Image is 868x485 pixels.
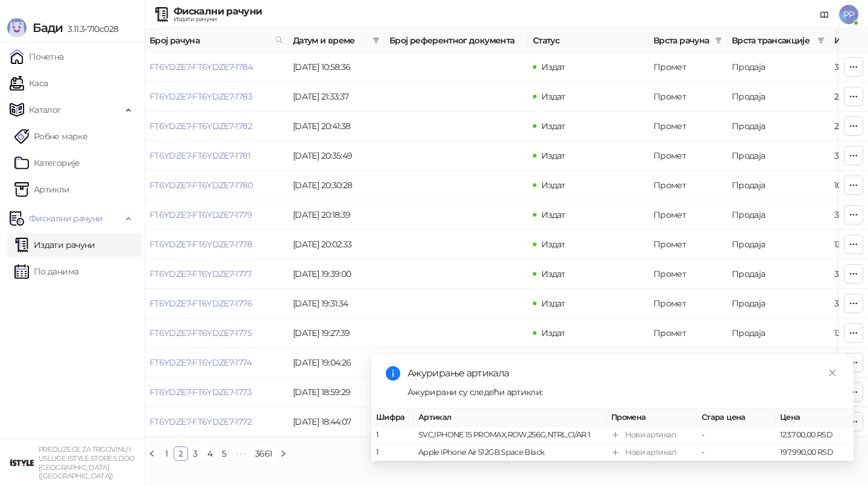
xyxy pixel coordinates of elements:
[727,319,829,348] td: Продаја
[371,444,414,461] td: 1
[649,348,727,378] td: Промет
[145,200,288,230] td: FT6YDZE7-FT6YDZE7-1779
[371,426,414,444] td: 1
[149,268,251,279] a: FT6YDZE7-FT6YDZE7-1777
[14,259,78,284] a: По данима
[10,45,64,69] a: Почетна
[817,37,825,44] span: filter
[149,62,253,72] a: FT6YDZE7-FT6YDZE7-1784
[189,447,202,460] a: 3
[148,450,156,457] span: left
[145,52,288,82] td: FT6YDZE7-FT6YDZE7-1784
[218,447,231,460] a: 5
[828,369,837,377] span: close
[727,112,829,141] td: Продаја
[649,112,727,141] td: Промет
[288,289,385,319] td: [DATE] 19:31:34
[625,429,676,441] div: Нови артикал
[231,446,251,461] li: Следећих 5 Страна
[231,446,251,461] span: •••
[160,447,173,460] a: 1
[217,446,231,461] li: 5
[145,82,288,112] td: FT6YDZE7-FT6YDZE7-1783
[541,180,565,191] span: Издат
[7,18,27,37] img: Logo
[775,426,854,444] td: 123.700,00 RSD
[606,409,697,426] th: Промена
[414,426,606,444] td: SVC,IPHONE 15 PROMAX,ROW,256G,NTRL,CI/AR 1
[697,444,775,461] td: -
[149,180,253,191] a: FT6YDZE7-FT6YDZE7-1780
[541,121,565,132] span: Издат
[149,150,250,161] a: FT6YDZE7-FT6YDZE7-1781
[288,112,385,141] td: [DATE] 20:41:38
[414,409,606,426] th: Артикал
[14,151,80,175] a: Категорије
[775,409,854,426] th: Цена
[541,268,565,279] span: Издат
[541,209,565,220] span: Издат
[815,31,827,49] span: filter
[276,446,291,461] li: Следећа страна
[149,416,251,427] a: FT6YDZE7-FT6YDZE7-1772
[649,29,727,52] th: Врста рачуна
[649,259,727,289] td: Промет
[174,7,262,16] div: Фискални рачуни
[288,141,385,171] td: [DATE] 20:35:49
[203,446,217,461] li: 4
[288,171,385,200] td: [DATE] 20:30:28
[697,409,775,426] th: Стара цена
[280,450,287,457] span: right
[174,16,262,22] div: Издати рачуни
[371,409,414,426] th: Шифра
[727,52,829,82] td: Продаја
[29,206,102,230] span: Фискални рачуни
[715,37,722,44] span: filter
[288,259,385,289] td: [DATE] 19:39:00
[697,426,775,444] td: -
[649,200,727,230] td: Промет
[149,328,251,338] a: FT6YDZE7-FT6YDZE7-1775
[386,366,400,381] span: info-circle
[10,71,48,95] a: Каса
[288,52,385,82] td: [DATE] 10:58:36
[276,446,291,461] button: right
[839,5,858,24] span: PP
[288,319,385,348] td: [DATE] 19:27:39
[145,446,159,461] button: left
[293,34,368,47] span: Датум и време
[39,445,135,480] small: PREDUZEĆE ZA TRGOVINU I USLUGE ISTYLE STORES DOO [GEOGRAPHIC_DATA] ([GEOGRAPHIC_DATA])
[649,82,727,112] td: Промет
[145,112,288,141] td: FT6YDZE7-FT6YDZE7-1782
[373,37,380,44] span: filter
[203,447,216,460] a: 4
[727,230,829,259] td: Продаја
[145,171,288,200] td: FT6YDZE7-FT6YDZE7-1780
[159,446,174,461] li: 1
[145,407,288,437] td: FT6YDZE7-FT6YDZE7-1772
[407,385,839,399] div: Ажурирани су следећи артикли:
[145,230,288,259] td: FT6YDZE7-FT6YDZE7-1778
[251,446,276,461] li: 3661
[727,200,829,230] td: Продаја
[149,91,252,102] a: FT6YDZE7-FT6YDZE7-1783
[541,298,565,309] span: Издат
[649,52,727,82] td: Промет
[528,29,649,52] th: Статус
[625,446,676,458] div: Нови артикал
[145,289,288,319] td: FT6YDZE7-FT6YDZE7-1776
[727,348,829,378] td: Продаја
[649,230,727,259] td: Промет
[653,34,710,47] span: Врста рачуна
[174,447,187,460] a: 2
[649,141,727,171] td: Промет
[145,319,288,348] td: FT6YDZE7-FT6YDZE7-1775
[149,239,252,250] a: FT6YDZE7-FT6YDZE7-1778
[149,121,252,132] a: FT6YDZE7-FT6YDZE7-1782
[145,141,288,171] td: FT6YDZE7-FT6YDZE7-1781
[815,5,834,24] a: Документација
[288,407,385,437] td: [DATE] 18:44:07
[145,378,288,407] td: FT6YDZE7-FT6YDZE7-1773
[727,82,829,112] td: Продаја
[712,31,725,49] span: filter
